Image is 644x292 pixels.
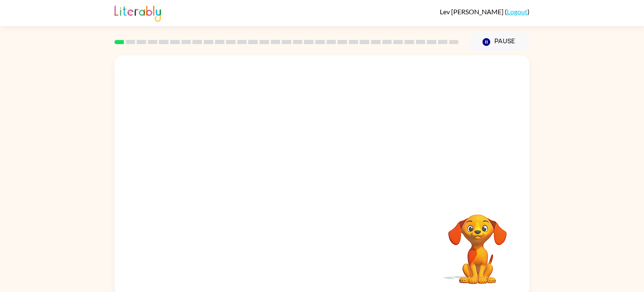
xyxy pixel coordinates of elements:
div: ( ) [440,8,530,16]
span: Lev [PERSON_NAME] [440,8,505,16]
img: Literably [114,3,161,22]
button: Pause [469,32,530,52]
a: Logout [507,8,527,16]
video: Your browser must support playing .mp4 files to use Literably. Please try using another browser. [436,201,519,285]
